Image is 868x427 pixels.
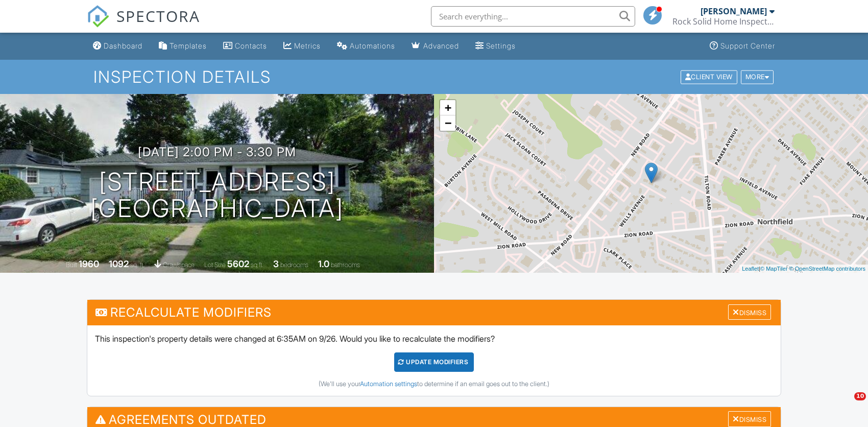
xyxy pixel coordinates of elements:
[360,380,417,388] a: Automation settings
[204,261,226,269] span: Lot Size
[742,266,759,272] a: Leaflet
[741,70,774,84] div: More
[163,261,195,269] span: crawlspace
[79,258,99,269] div: 1960
[109,258,129,269] div: 1092
[789,266,865,272] a: © OpenStreetMap contributors
[833,392,858,417] iframe: Intercom live chat
[706,37,779,56] a: Support Center
[87,300,781,325] h3: Recalculate Modifiers
[251,261,263,269] span: sq.ft.
[170,41,207,50] div: Templates
[155,37,211,56] a: Templates
[95,380,773,388] div: (We'll use your to determine if an email goes out to the client.)
[407,37,463,56] a: Advanced
[130,261,144,269] span: sq. ft.
[760,266,788,272] a: © MapTiler
[66,261,77,269] span: Built
[219,37,271,56] a: Contacts
[431,6,635,27] input: Search everything...
[672,16,775,27] div: Rock Solid Home Inspections, LLC
[294,41,321,50] div: Metrics
[138,145,296,159] h3: [DATE] 2:00 pm - 3:30 pm
[227,258,249,269] div: 5602
[279,37,325,56] a: Metrics
[333,37,399,56] a: Automations (Basic)
[471,37,520,56] a: Settings
[87,325,781,396] div: This inspection's property details were changed at 6:35AM on 9/26. Would you like to recalculate ...
[728,411,771,427] div: Dismiss
[318,258,329,269] div: 1.0
[350,41,395,50] div: Automations
[93,68,775,86] h1: Inspection Details
[280,261,308,269] span: bedrooms
[720,41,775,50] div: Support Center
[87,5,109,28] img: The Best Home Inspection Software - Spectora
[854,392,866,400] span: 10
[486,41,516,50] div: Settings
[104,41,142,50] div: Dashboard
[440,115,455,131] a: Zoom out
[681,70,737,84] div: Client View
[90,169,344,223] h1: [STREET_ADDRESS] [GEOGRAPHIC_DATA]
[394,352,474,372] div: UPDATE Modifiers
[235,41,267,50] div: Contacts
[701,6,767,16] div: [PERSON_NAME]
[680,73,740,80] a: Client View
[89,37,147,56] a: Dashboard
[331,261,360,269] span: bathrooms
[116,5,200,27] span: SPECTORA
[423,41,459,50] div: Advanced
[273,258,279,269] div: 3
[87,14,200,35] a: SPECTORA
[728,304,771,320] div: Dismiss
[440,100,455,115] a: Zoom in
[739,265,868,273] div: |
